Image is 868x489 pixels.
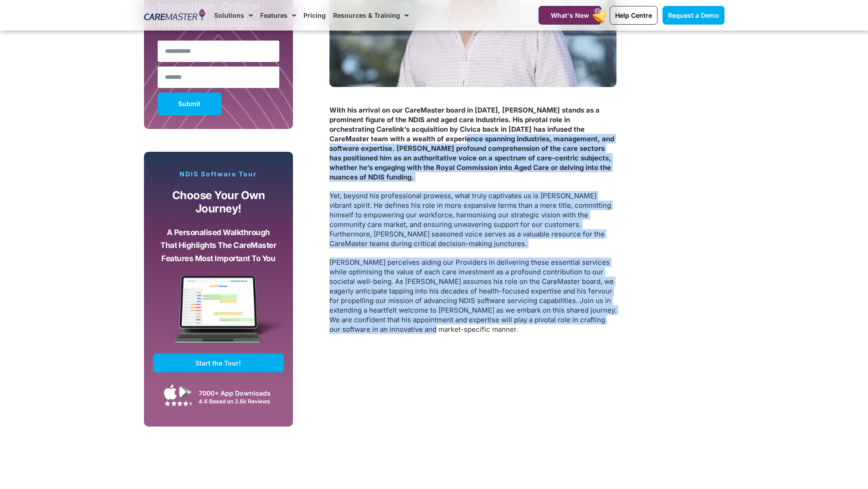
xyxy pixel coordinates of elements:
[160,226,277,265] p: A personalised walkthrough that highlights the CareMaster features most important to you
[539,6,601,25] a: What's New
[144,9,205,22] img: CareMaster Logo
[668,11,719,19] span: Request a Demo
[158,93,221,115] button: Submit
[199,398,279,405] div: 4.6 Based on 2.6k Reviews
[164,401,192,406] img: Google Play Store App Review Stars
[610,6,657,25] a: Help Centre
[329,106,614,181] b: With his arrival on our CareMaster board in [DATE], [PERSON_NAME] stands as a prominent figure of...
[153,170,284,178] p: NDIS Software Tour
[615,11,652,19] span: Help Centre
[164,384,177,400] img: Apple App Store Icon
[179,385,192,399] img: Google Play App Icon
[329,191,616,248] p: Yet, beyond his professional prowess, what truly captivates us is [PERSON_NAME] vibrant spirit. H...
[551,11,589,19] span: What's New
[329,257,616,334] p: [PERSON_NAME] perceives aiding our Providers in delivering these essential services while optimis...
[153,276,284,354] img: CareMaster Software Mockup on Screen
[178,102,200,106] span: Submit
[199,388,279,398] div: 7000+ App Downloads
[663,6,724,25] a: Request a Demo
[160,189,277,215] p: Choose your own journey!
[153,354,284,372] a: Start the Tour!
[195,359,241,367] span: Start the Tour!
